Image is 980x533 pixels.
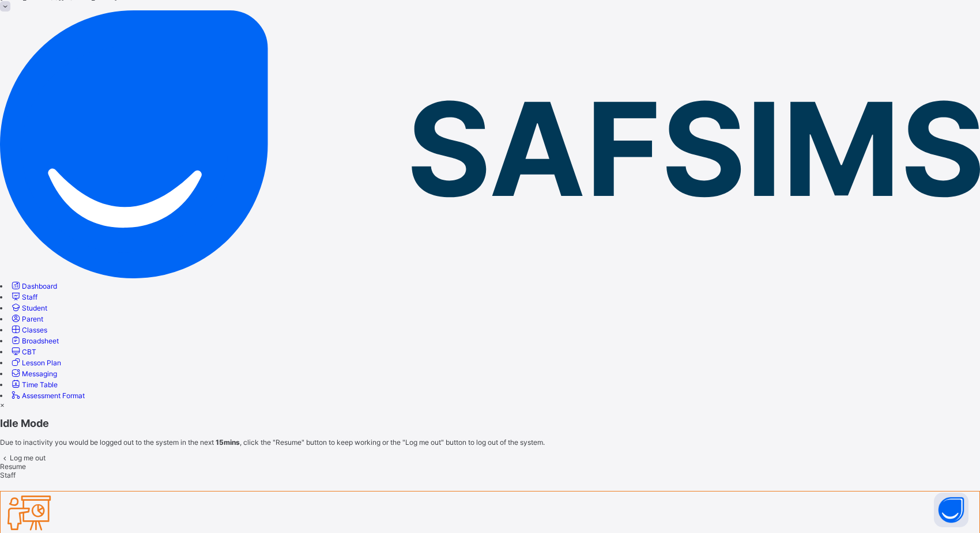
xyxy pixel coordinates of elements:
[10,282,57,290] a: Dashboard
[22,293,37,301] span: Staff
[22,337,59,345] span: Broadsheet
[22,347,36,356] span: CBT
[22,282,57,290] span: Dashboard
[22,315,43,323] span: Parent
[22,358,61,367] span: Lesson Plan
[10,326,47,334] a: Classes
[934,493,968,527] button: Open asap
[22,391,85,400] span: Assessment Format
[22,369,57,378] span: Messaging
[216,438,240,447] strong: 15mins
[10,337,59,345] a: Broadsheet
[10,358,61,367] a: Lesson Plan
[10,315,43,323] a: Parent
[10,380,58,389] a: Time Table
[10,369,57,378] a: Messaging
[10,347,36,356] a: CBT
[10,293,37,301] a: Staff
[10,453,46,462] span: Log me out
[22,304,47,312] span: Student
[22,380,58,389] span: Time Table
[22,326,47,334] span: Classes
[10,391,85,400] a: Assessment Format
[10,304,47,312] a: Student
